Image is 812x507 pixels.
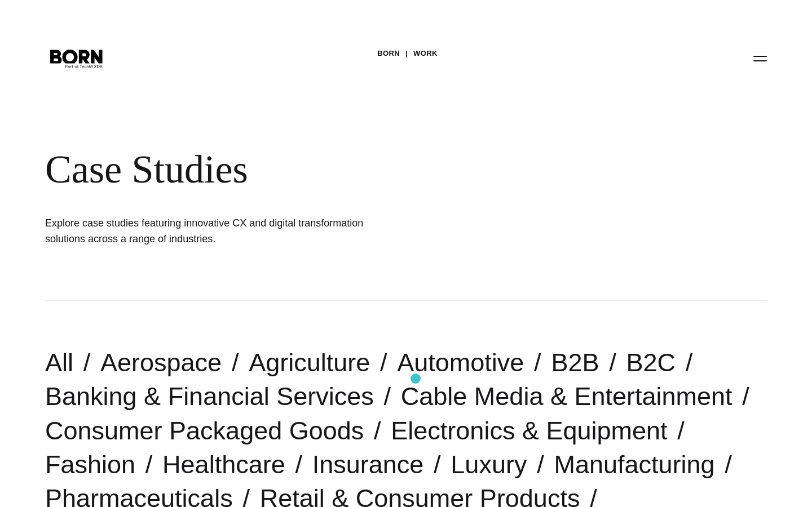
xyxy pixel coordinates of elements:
div: Case Studies [45,146,688,193]
a: Insurance [312,450,424,479]
a: Banking & Financial Services [45,382,374,411]
button: Open [747,46,774,70]
a: Healthcare [162,450,285,479]
a: Automotive [397,348,524,377]
a: BORN [377,45,400,62]
a: Consumer Packaged Goods [45,416,364,445]
a: Manufacturing [554,450,714,479]
a: B2B [551,348,599,377]
h1: Explore case studies featuring innovative CX and digital transformation solutions across a range ... [45,215,383,247]
a: Luxury [451,450,527,479]
a: Cable Media & Entertainment [401,382,732,411]
a: Work [413,45,438,62]
a: Aerospace [100,348,222,377]
a: Electronics & Equipment [391,416,667,445]
a: Fashion [45,450,135,479]
a: All [45,348,73,377]
a: B2C [626,348,676,377]
a: Agriculture [249,348,370,377]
